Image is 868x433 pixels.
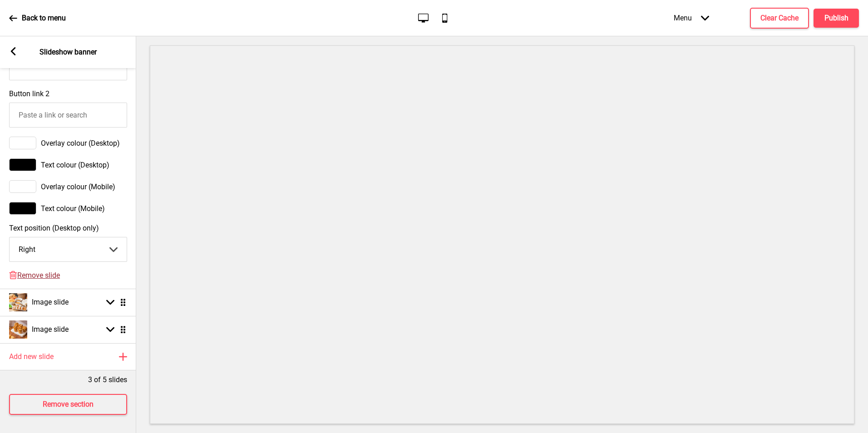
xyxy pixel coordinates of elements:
[9,6,66,30] a: Back to menu
[41,139,120,148] span: Overlay colour (Desktop)
[760,13,799,23] h4: Clear Cache
[9,352,54,362] h4: Add new slide
[32,297,69,307] h4: Image slide
[22,13,66,23] p: Back to menu
[9,180,127,193] div: Overlay colour (Mobile)
[9,394,127,415] button: Remove section
[665,5,718,31] div: Menu
[41,204,105,213] span: Text colour (Mobile)
[824,13,848,23] h4: Publish
[9,158,127,171] div: Text colour (Desktop)
[814,9,859,28] button: Publish
[750,8,809,29] button: Clear Cache
[39,47,97,57] p: Slideshow banner
[9,89,49,98] label: Button link 2
[9,202,127,215] div: Text colour (Mobile)
[41,161,109,169] span: Text colour (Desktop)
[17,271,60,280] span: Remove slide
[43,399,94,409] h4: Remove section
[9,137,127,149] div: Overlay colour (Desktop)
[9,224,127,232] label: Text position (Desktop only)
[41,182,115,191] span: Overlay colour (Mobile)
[88,375,127,385] p: 3 of 5 slides
[9,103,127,128] input: Paste a link or search
[32,325,69,335] h4: Image slide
